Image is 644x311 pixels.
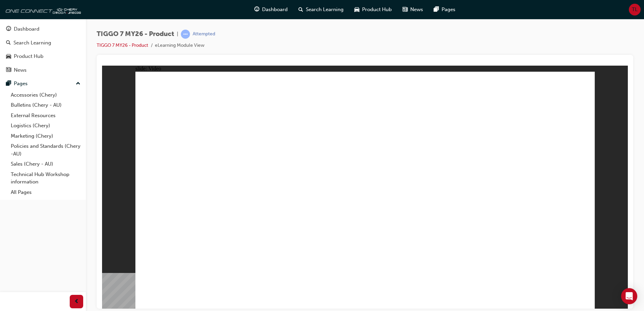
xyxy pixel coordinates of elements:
span: news-icon [402,5,408,14]
a: Search Learning [3,37,83,49]
span: Pages [442,6,455,13]
a: car-iconProduct Hub [349,3,397,16]
a: Dashboard [3,23,83,35]
a: Marketing (Chery) [8,131,83,141]
img: oneconnect [3,3,81,16]
span: pages-icon [434,5,439,14]
a: guage-iconDashboard [249,3,293,16]
span: | [177,30,178,38]
div: Product Hub [14,53,43,60]
a: TIGGO 7 MY26 - Product [97,42,148,48]
span: car-icon [354,5,359,14]
span: search-icon [298,5,303,14]
div: Dashboard [14,25,39,33]
button: Pages [3,77,83,90]
span: car-icon [6,54,11,60]
span: learningRecordVerb_ATTEMPT-icon [181,30,190,39]
div: Pages [14,80,28,88]
a: News [3,64,83,76]
a: Policies and Standards (Chery -AU) [8,141,83,159]
a: All Pages [8,187,83,198]
a: External Resources [8,110,83,121]
span: guage-icon [6,26,11,32]
a: Accessories (Chery) [8,90,83,100]
span: prev-icon [74,298,79,306]
a: Product Hub [3,50,83,63]
button: DashboardSearch LearningProduct HubNews [3,22,83,77]
span: TL [632,6,638,13]
div: Attempted [193,31,215,37]
div: Open Intercom Messenger [621,288,637,304]
span: up-icon [76,79,80,88]
span: news-icon [6,67,11,73]
a: Bulletins (Chery - AU) [8,100,83,110]
a: pages-iconPages [428,3,461,16]
li: eLearning Module View [155,42,204,49]
a: Technical Hub Workshop information [8,169,83,187]
div: News [14,66,27,74]
div: Search Learning [13,39,51,47]
span: TIGGO 7 MY26 - Product [97,30,174,38]
a: Logistics (Chery) [8,120,83,131]
span: Search Learning [306,6,344,13]
span: pages-icon [6,81,11,87]
a: search-iconSearch Learning [293,3,349,16]
span: search-icon [6,40,11,46]
span: Dashboard [262,6,288,13]
button: TL [629,4,641,15]
a: Sales (Chery - AU) [8,159,83,169]
span: Product Hub [362,6,392,13]
a: news-iconNews [397,3,428,16]
span: guage-icon [254,5,259,14]
span: News [410,6,423,13]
